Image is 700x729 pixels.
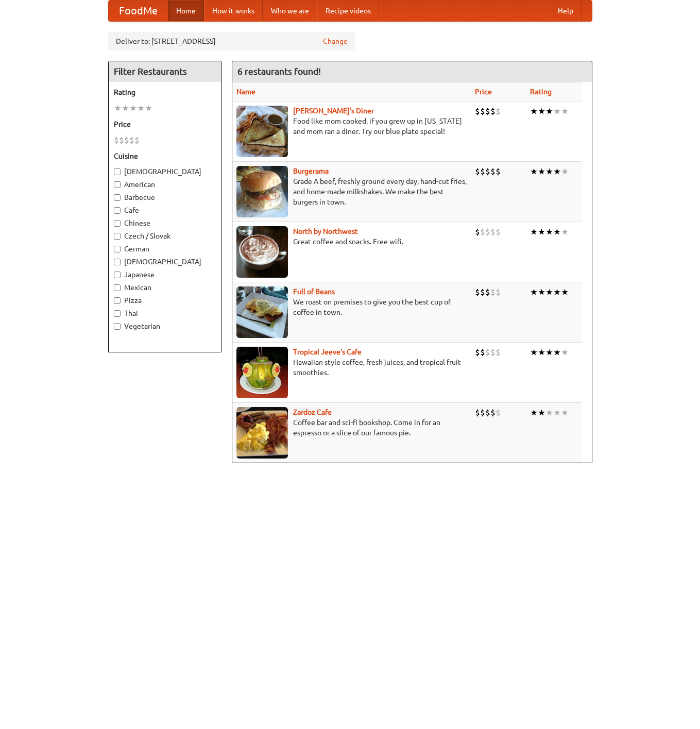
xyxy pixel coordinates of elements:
[134,134,140,146] li: $
[114,119,216,129] h5: Price
[553,286,561,298] li: ★
[561,166,569,177] li: ★
[561,106,569,117] li: ★
[236,166,288,217] img: burgerama.jpg
[237,66,321,76] ng-pluralize: 6 restaurants found!
[114,218,216,228] label: Chinese
[538,106,545,117] li: ★
[114,246,121,252] input: German
[114,295,216,306] label: Pizza
[293,287,335,296] a: Full of Beans
[293,107,374,115] a: [PERSON_NAME]'s Diner
[496,286,501,298] li: $
[114,233,121,240] input: Czech / Slovak
[122,103,129,114] li: ★
[114,323,121,330] input: Vegetarian
[485,347,490,358] li: $
[496,106,501,117] li: $
[553,166,561,177] li: ★
[108,32,355,50] div: Deliver to: [STREET_ADDRESS]
[538,286,545,298] li: ★
[561,407,569,418] li: ★
[561,226,569,238] li: ★
[490,286,496,298] li: $
[538,407,545,418] li: ★
[496,226,501,238] li: $
[485,166,490,177] li: $
[545,106,553,117] li: ★
[530,407,538,418] li: ★
[561,286,569,298] li: ★
[553,226,561,238] li: ★
[236,407,288,459] img: zardoz.jpg
[480,407,485,418] li: $
[114,321,216,331] label: Vegetarian
[114,272,121,278] input: Japanese
[317,1,379,21] a: Recipe videos
[530,347,538,358] li: ★
[496,166,501,177] li: $
[475,286,480,298] li: $
[114,257,216,267] label: [DEMOGRAPHIC_DATA]
[293,167,329,175] a: Burgerama
[553,407,561,418] li: ★
[114,192,216,202] label: Barbecue
[550,1,582,21] a: Help
[538,347,545,358] li: ★
[114,151,216,161] h5: Cuisine
[114,179,216,190] label: American
[545,226,553,238] li: ★
[293,348,362,356] b: Tropical Jeeve's Cafe
[480,347,485,358] li: $
[114,308,216,318] label: Thai
[129,134,134,146] li: $
[530,286,538,298] li: ★
[475,88,492,96] a: Price
[114,181,121,188] input: American
[109,61,221,82] h4: Filter Restaurants
[236,106,288,157] img: sallys.jpg
[114,297,121,304] input: Pizza
[236,88,255,96] a: Name
[490,166,496,177] li: $
[545,286,553,298] li: ★
[236,417,467,438] p: Coffee bar and sci-fi bookshop. Come in for an espresso or a slice of our famous pie.
[119,134,124,146] li: $
[490,106,496,117] li: $
[293,408,332,416] a: Zardoz Cafe
[538,166,545,177] li: ★
[114,220,121,227] input: Chinese
[545,166,553,177] li: ★
[137,103,145,114] li: ★
[204,1,263,21] a: How it works
[496,347,501,358] li: $
[475,106,480,117] li: $
[236,226,288,278] img: north.jpg
[475,347,480,358] li: $
[114,282,216,293] label: Mexican
[124,134,129,146] li: $
[490,347,496,358] li: $
[530,88,552,96] a: Rating
[553,106,561,117] li: ★
[114,284,121,291] input: Mexican
[236,286,288,338] img: beans.jpg
[561,347,569,358] li: ★
[114,103,122,114] li: ★
[323,36,348,46] a: Change
[480,106,485,117] li: $
[114,231,216,241] label: Czech / Slovak
[485,226,490,238] li: $
[485,286,490,298] li: $
[553,347,561,358] li: ★
[236,357,467,378] p: Hawaiian style coffee, fresh juices, and tropical fruit smoothies.
[114,205,216,215] label: Cafe
[145,103,152,114] li: ★
[114,134,119,146] li: $
[114,194,121,201] input: Barbecue
[236,176,467,207] p: Grade A beef, freshly ground every day, hand-cut fries, and home-made milkshakes. We make the bes...
[480,226,485,238] li: $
